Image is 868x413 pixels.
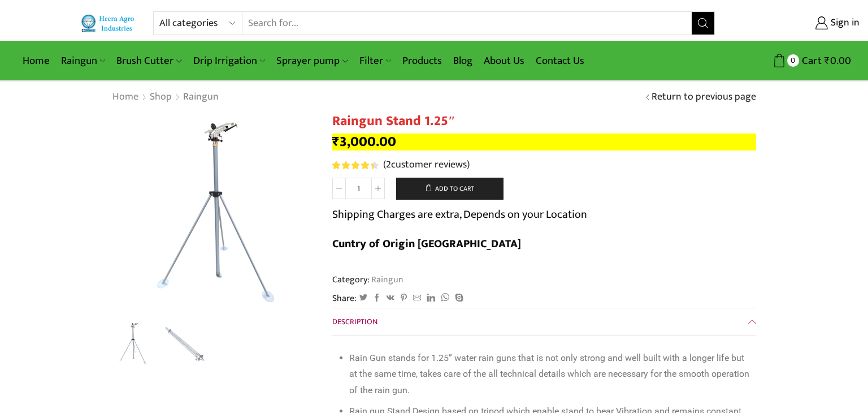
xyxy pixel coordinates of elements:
[332,130,340,153] span: ₹
[112,113,315,317] div: 1 / 2
[149,90,172,105] a: Shop
[346,178,371,199] input: Product quantity
[354,48,397,74] a: Filter
[448,48,478,74] a: Blog
[332,205,587,223] p: Shipping Charges are extra, Depends on your Location
[111,48,187,74] a: Brush Cutter
[162,322,209,368] li: 2 / 2
[332,161,380,169] span: 2
[824,52,830,70] span: ₹
[332,292,357,305] span: Share:
[112,90,139,105] a: Home
[386,156,391,173] span: 2
[383,158,470,173] a: (2customer reviews)
[370,272,403,287] a: Raingun
[828,16,860,31] span: Sign in
[692,12,714,35] button: Search button
[799,53,822,68] span: Cart
[112,90,219,105] nav: Breadcrumb
[396,178,504,200] button: Add to cart
[726,50,851,71] a: 0 Cart ₹0.00
[109,321,156,368] a: Raingun Stand1
[787,54,799,66] span: 0
[17,48,55,74] a: Home
[332,130,396,153] bdi: 3,000.00
[55,48,111,74] a: Raingun
[332,315,377,328] span: Description
[242,12,692,35] input: Search for...
[332,161,374,169] span: Rated out of 5 based on customer ratings
[271,48,353,74] a: Sprayer pump
[397,48,448,74] a: Products
[530,48,590,74] a: Contact Us
[824,52,851,70] bdi: 0.00
[332,113,756,130] h1: Raingun Stand 1.25″
[112,113,315,317] img: Raingun Stand1
[162,322,209,369] a: Raingun-stand
[332,308,756,335] a: Description
[349,350,750,399] li: Rain Gun stands for 1.25” water rain guns that is not only strong and well built with a longer li...
[332,273,403,286] span: Category:
[109,322,156,368] li: 1 / 2
[188,48,271,74] a: Drip Irrigation
[732,13,860,33] a: Sign in
[332,161,378,169] div: Rated 4.50 out of 5
[183,90,219,105] a: Raingun
[332,234,521,253] b: Cuntry of Origin [GEOGRAPHIC_DATA]
[478,48,530,74] a: About Us
[652,90,756,105] a: Return to previous page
